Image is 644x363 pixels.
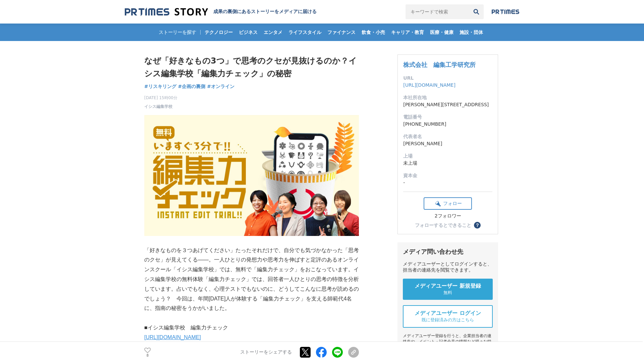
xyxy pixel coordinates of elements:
button: 検索 [469,4,484,19]
a: #企画の裏側 [178,83,206,90]
dt: 本社所在地 [403,94,492,101]
a: イシス編集学校 [144,104,172,110]
a: 飲食・小売 [359,24,388,41]
a: テクノロジー [202,24,235,41]
span: メディアユーザー 新規登録 [415,283,481,290]
dd: - [403,179,492,186]
dd: [PHONE_NUMBER] [403,121,492,128]
a: 施設・団体 [457,24,486,41]
span: #リスキリング [144,83,176,89]
dd: [PERSON_NAME] [403,140,492,147]
span: エンタメ [261,29,285,35]
div: 2フォロワー [424,213,472,219]
span: ライフスタイル [286,29,324,35]
dt: 資本金 [403,172,492,179]
a: ライフスタイル [286,24,324,41]
span: 無料 [443,290,452,296]
a: #オンライン [207,83,234,90]
a: 株式会社 編集工学研究所 [403,61,476,68]
a: キャリア・教育 [388,24,427,41]
a: #リスキリング [144,83,176,90]
dt: 上場 [403,153,492,160]
p: ストーリーをシェアする [240,350,292,356]
span: 既に登録済みの方はこちら [422,317,474,323]
p: 「好きなものを３つあげてください」たったそれだけで、自分でも気づかなかった「思考のクセ」が見えてくる――。一人ひとりの発想力や思考力を伸ばすと定評のあるオンラインスクール「イシス編集学校」では、... [144,246,359,314]
span: ファイナンス [325,29,358,35]
a: 医療・健康 [427,24,456,41]
span: メディアユーザー ログイン [415,310,481,317]
dt: 電話番号 [403,114,492,121]
span: 飲食・小売 [359,29,388,35]
a: メディアユーザー ログイン 既に登録済みの方はこちら [403,305,493,328]
span: ？ [475,223,480,228]
div: フォローするとできること [415,223,471,228]
a: エンタメ [261,24,285,41]
a: [URL][DOMAIN_NAME] [144,334,201,340]
dt: URL [403,75,492,82]
dd: [PERSON_NAME][STREET_ADDRESS] [403,101,492,108]
span: #企画の裏側 [178,83,206,89]
span: キャリア・教育 [388,29,427,35]
div: メディアユーザー登録を行うと、企業担当者の連絡先や、イベント・記者会見の情報など様々な特記情報を閲覧できます。 ※内容はストーリー・プレスリリースにより異なります。 [403,333,493,362]
a: ファイナンス [325,24,358,41]
span: ビジネス [236,29,260,35]
h2: 成果の裏側にあるストーリーをメディアに届ける [213,9,317,15]
span: 施設・団体 [457,29,486,35]
span: #オンライン [207,83,234,89]
dd: 未上場 [403,160,492,167]
span: 医療・健康 [427,29,456,35]
h1: なぜ「好きなもの3つ」で思考のクセが見抜けるのか？イシス編集学校「編集力チェック」の秘密 [144,54,359,80]
img: thumbnail_16603570-a315-11f0-9420-dbc182b1518c.png [144,115,359,236]
img: prtimes [492,9,519,14]
a: 成果の裏側にあるストーリーをメディアに届ける 成果の裏側にあるストーリーをメディアに届ける [125,7,317,16]
a: [URL][DOMAIN_NAME] [403,82,455,88]
div: メディア問い合わせ先 [403,248,493,256]
input: キーワードで検索 [406,4,469,19]
span: テクノロジー [202,29,235,35]
a: メディアユーザー 新規登録 無料 [403,279,493,300]
span: [DATE] 15時00分 [144,95,177,101]
p: 8 [144,354,151,357]
a: ビジネス [236,24,260,41]
div: メディアユーザーとしてログインすると、担当者の連絡先を閲覧できます。 [403,261,493,273]
p: ■イシス編集学校 編集力チェック [144,323,359,333]
button: ？ [474,222,481,229]
dt: 代表者名 [403,133,492,140]
img: 成果の裏側にあるストーリーをメディアに届ける [125,7,208,16]
button: フォロー [424,197,472,210]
